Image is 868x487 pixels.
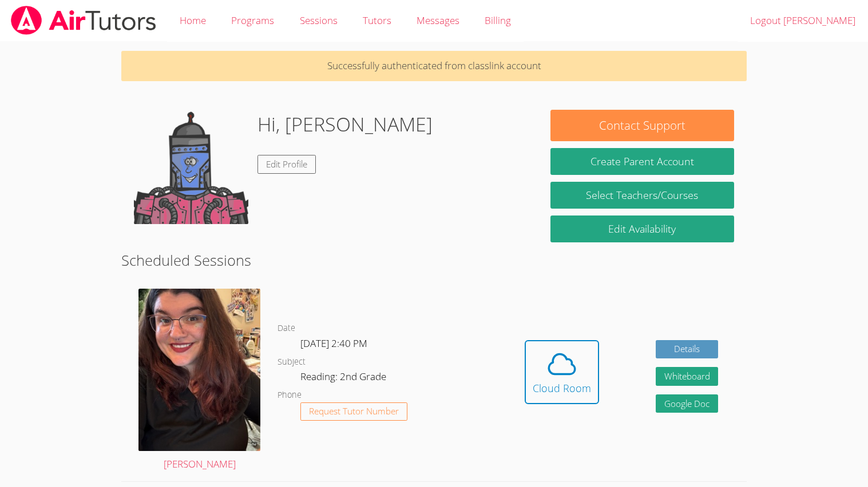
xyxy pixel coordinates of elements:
[309,407,399,416] span: Request Tutor Number
[300,369,389,388] dd: Reading: 2nd Grade
[121,249,746,271] h2: Scheduled Sessions
[10,6,157,35] img: airtutors_banner-c4298cdbf04f3fff15de1276eac7730deb9818008684d7c2e4769d2f7ddbe033.png
[138,289,260,451] img: IMG_7509.jpeg
[257,110,433,139] h1: Hi, [PERSON_NAME]
[656,367,719,386] button: Whiteboard
[138,289,260,473] a: [PERSON_NAME]
[300,402,407,421] button: Request Tutor Number
[550,215,734,242] a: Edit Availability
[278,355,306,369] dt: Subject
[134,110,248,224] img: default.png
[533,380,591,396] div: Cloud Room
[525,340,599,404] button: Cloud Room
[550,110,734,141] button: Contact Support
[550,148,734,175] button: Create Parent Account
[550,182,734,209] a: Select Teachers/Courses
[278,321,295,336] dt: Date
[656,394,719,413] a: Google Doc
[300,337,367,350] span: [DATE] 2:40 PM
[417,14,459,27] span: Messages
[278,388,302,402] dt: Phone
[257,155,316,174] a: Edit Profile
[656,340,719,359] a: Details
[121,51,746,81] p: Successfully authenticated from classlink account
